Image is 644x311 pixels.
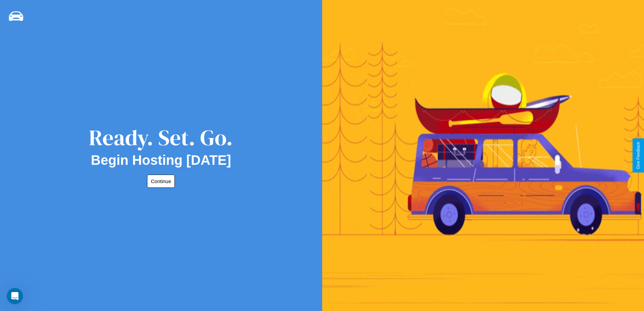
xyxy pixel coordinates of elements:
div: Ready. Set. Go. [89,123,233,153]
iframe: Intercom live chat [7,288,23,304]
div: Give Feedback [636,142,641,169]
h2: Begin Hosting [DATE] [91,153,231,168]
button: Continue [147,175,175,188]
